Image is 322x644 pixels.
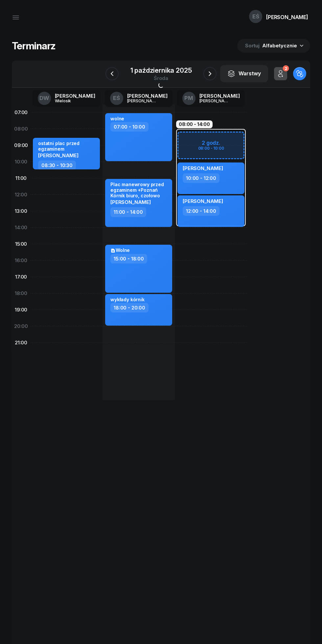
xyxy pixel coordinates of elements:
div: 16:00 [12,252,30,269]
div: 15:00 - 18:00 [110,254,147,263]
span: PM [184,95,193,101]
span: [PERSON_NAME] [183,198,223,204]
span: Sortuj [245,41,261,50]
div: środa [130,76,192,81]
button: 2 [274,67,287,80]
div: ostatni plac przed egzaminem [38,140,96,152]
span: DW [39,95,49,101]
div: 1 października 2025 [130,67,192,74]
div: 13:00 [12,203,30,219]
h1: Terminarz [12,40,56,52]
div: 19:00 [12,302,30,318]
div: 14:00 [12,219,30,236]
a: EŚ[PERSON_NAME][PERSON_NAME] [105,90,173,107]
div: 11:00 [12,170,30,186]
button: Sortuj Alfabetycznie [237,39,310,53]
div: Plac manewrowy przed egzaminem +Poznań Kórnik biuro, czołowo [110,182,168,199]
div: [PERSON_NAME] [127,99,159,103]
div: 07:00 [12,104,30,121]
span: [PERSON_NAME] [110,199,151,205]
div: 12:00 - 14:00 [183,206,219,216]
div: Wielosik [55,99,86,103]
div: wolne [110,116,124,121]
div: [PERSON_NAME] [55,93,95,98]
div: 10:00 [12,154,30,170]
div: 11:00 - 14:00 [110,207,146,217]
div: 17:00 [12,269,30,285]
div: Warstwy [227,69,261,78]
div: 09:00 [12,137,30,154]
div: [PERSON_NAME] [266,14,308,20]
div: [PERSON_NAME] [199,99,231,103]
span: [PERSON_NAME] [38,152,79,159]
div: [PERSON_NAME] [199,93,240,98]
a: DW[PERSON_NAME]Wielosik [33,90,101,107]
button: Warstwy [220,65,268,82]
div: 15:00 [12,236,30,252]
div: Wolne [110,247,130,253]
span: EŚ [113,95,120,101]
div: 12:00 [12,186,30,203]
div: 10:00 - 12:00 [183,173,219,183]
span: [PERSON_NAME] [183,165,223,171]
span: EŚ [252,14,259,19]
a: PM[PERSON_NAME][PERSON_NAME] [177,90,245,107]
div: 2 [283,65,289,72]
div: 18:00 [12,285,30,302]
div: 08:30 - 10:30 [38,161,76,170]
div: 20:00 [12,318,30,334]
div: [PERSON_NAME] [127,93,168,98]
div: 07:00 - 10:00 [110,122,149,132]
div: 21:00 [12,334,30,351]
span: Alfabetycznie [262,42,297,49]
div: 18:00 - 20:00 [110,303,149,312]
div: 08:00 [12,121,30,137]
div: wykłady kórnik [110,297,145,302]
